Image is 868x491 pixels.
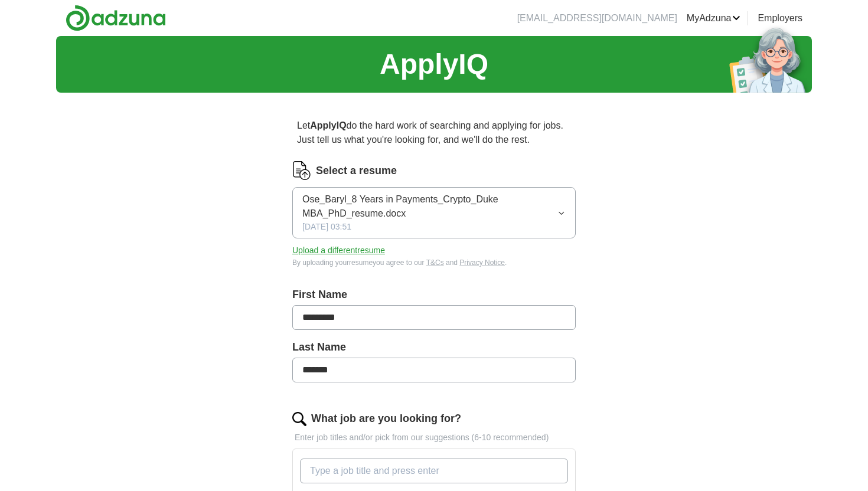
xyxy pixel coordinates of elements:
[292,114,576,152] p: Let do the hard work of searching and applying for jobs. Just tell us what you're looking for, an...
[426,258,444,267] a: T&Cs
[292,244,385,257] button: Upload a differentresume
[517,11,677,25] li: [EMAIL_ADDRESS][DOMAIN_NAME]
[316,163,397,179] label: Select a resume
[302,221,351,233] span: [DATE] 03:51
[300,459,568,483] input: Type a job title and press enter
[292,187,576,238] button: Ose_Baryl_8 Years in Payments_Crypto_Duke MBA_PhD_resume.docx[DATE] 03:51
[292,257,576,268] div: By uploading your resume you agree to our and .
[292,339,576,355] label: Last Name
[66,5,166,31] img: Adzuna logo
[310,120,346,130] strong: ApplyIQ
[292,431,576,444] p: Enter job titles and/or pick from our suggestions (6-10 recommended)
[292,412,306,426] img: search.png
[687,11,741,25] a: MyAdzuna
[311,411,461,427] label: What job are you looking for?
[758,11,802,25] a: Employers
[302,192,557,221] span: Ose_Baryl_8 Years in Payments_Crypto_Duke MBA_PhD_resume.docx
[292,161,311,180] img: CV Icon
[292,287,576,303] label: First Name
[380,43,488,86] h1: ApplyIQ
[459,258,505,267] a: Privacy Notice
